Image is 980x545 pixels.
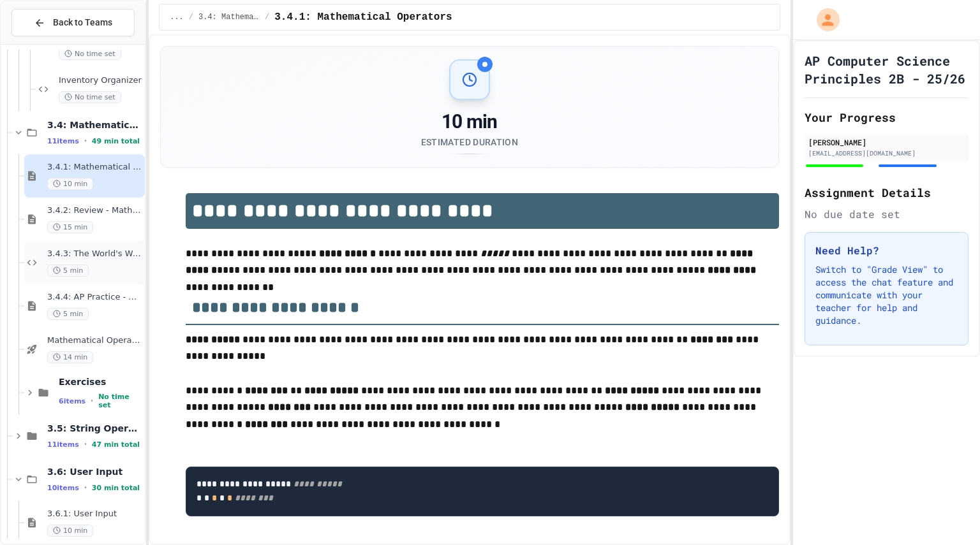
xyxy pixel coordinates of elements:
h3: Need Help? [815,243,958,258]
span: Back to Teams [53,16,112,29]
span: 15 min [47,221,93,233]
span: • [84,439,87,449]
span: 3.6: User Input [47,466,142,477]
span: 11 items [47,440,79,449]
span: 10 items [47,484,79,492]
span: 3.4.1: Mathematical Operators [274,10,452,25]
span: 3.4.2: Review - Mathematical Operators [47,205,142,216]
span: No time set [98,393,142,409]
span: 3.4: Mathematical Operators [47,119,142,131]
div: No due date set [805,207,969,222]
div: 10 min [421,110,518,133]
span: 3.4.4: AP Practice - Arithmetic Operators [47,292,142,303]
div: Estimated Duration [421,136,518,149]
span: • [84,483,87,493]
span: 3.4.3: The World's Worst Farmers Market [47,249,142,259]
button: Back to Teams [11,9,135,36]
span: 10 min [47,178,93,190]
span: Inventory Organizer [59,75,142,86]
span: No time set [59,48,121,60]
span: 5 min [47,308,89,320]
span: Exercises [59,376,142,388]
span: / [265,12,269,22]
span: / [189,12,193,22]
span: ... [170,12,184,22]
span: No time set [59,91,121,103]
span: 6 items [59,397,85,405]
span: 3.5: String Operators [47,423,142,434]
span: 3.6.1: User Input [47,509,142,520]
h2: Assignment Details [805,184,969,201]
div: My Account [803,5,843,34]
span: 30 min total [92,484,140,492]
div: [EMAIL_ADDRESS][DOMAIN_NAME] [808,149,965,158]
span: • [91,396,93,406]
span: 11 items [47,137,79,145]
p: Switch to "Grade View" to access the chat feature and communicate with your teacher for help and ... [815,263,958,327]
span: 14 min [47,351,93,363]
span: • [84,136,87,146]
span: 3.4.1: Mathematical Operators [47,162,142,173]
div: [PERSON_NAME] [808,136,965,148]
h2: Your Progress [805,108,969,126]
span: 3.4: Mathematical Operators [198,12,260,22]
span: 10 min [47,525,93,537]
span: 47 min total [92,440,140,449]
span: 5 min [47,265,89,277]
span: 49 min total [92,137,140,145]
h1: AP Computer Science Principles 2B - 25/26 [805,52,969,87]
span: Mathematical Operators - Quiz [47,335,142,346]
